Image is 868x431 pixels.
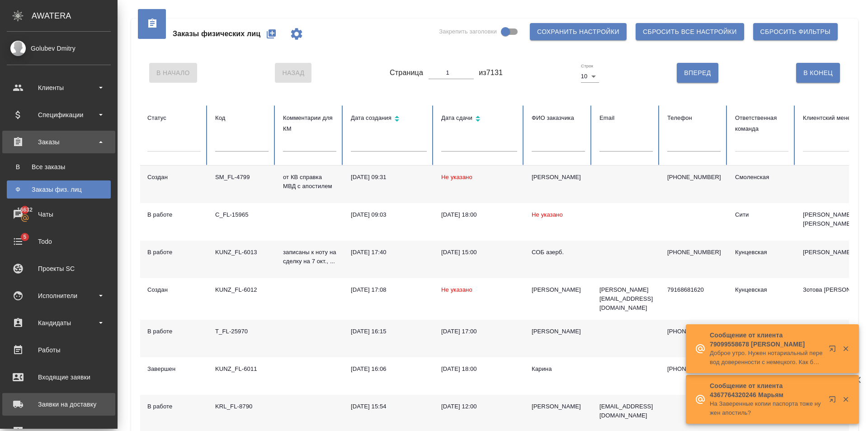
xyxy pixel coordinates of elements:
p: [PHONE_NUMBER] [667,248,721,257]
div: В работе [147,327,201,336]
button: Вперед [677,63,718,83]
span: 5 [18,232,32,242]
p: [PHONE_NUMBER] [667,365,721,374]
label: Строк [581,64,593,68]
span: Вперед [684,67,711,79]
span: Сохранить настройки [537,26,619,38]
div: Кунцевская [735,285,788,294]
button: Сбросить фильтры [753,23,838,40]
div: В работе [147,248,201,257]
div: [PERSON_NAME] [532,285,585,294]
div: Чаты [7,208,111,221]
div: [PERSON_NAME] [532,327,585,336]
div: Кандидаты [7,316,111,330]
a: Проекты SC [2,257,115,280]
div: В работе [147,402,201,411]
button: Закрыть [836,345,855,353]
div: SM_FL-4799 [215,173,269,182]
button: Открыть в новой вкладке [823,340,845,361]
div: [PERSON_NAME] [532,173,585,182]
span: В Конец [803,67,833,79]
span: Не указано [532,211,563,218]
div: Карина [532,365,585,374]
div: Код [215,113,269,123]
div: KRL_FL-8790 [215,402,269,411]
div: Статус [147,113,201,123]
p: 79168681620 [667,285,721,294]
button: Создать [260,23,282,45]
div: [DATE] 17:40 [351,248,427,257]
div: Заказы физ. лиц [11,185,106,194]
div: Смоленская [735,173,788,182]
p: [PHONE_NUMBER] [667,173,721,182]
div: C_FL-15965 [215,210,269,219]
div: Комментарии для КМ [283,113,336,134]
div: 10 [581,70,599,83]
button: В Конец [796,63,840,83]
button: Открыть в новой вкладке [823,390,845,412]
div: [DATE] 15:00 [441,248,517,257]
a: ВВсе заказы [7,158,111,176]
div: [DATE] 09:03 [351,210,427,219]
div: Создан [147,285,201,294]
div: СОБ азерб. [532,248,585,257]
div: KUNZ_FL-6011 [215,365,269,374]
div: Сортировка [441,113,517,126]
button: Сохранить настройки [530,23,627,40]
div: Заказы [7,135,111,149]
p: [PHONE_NUMBER] [667,327,721,336]
div: KUNZ_FL-6012 [215,285,269,294]
p: Доброе утро. Нужен нотариальный перевод доверенности с немецкого. Как быстро вы можете сделать? [710,349,823,367]
div: [DATE] 16:15 [351,327,427,336]
div: Все заказы [11,162,106,171]
a: Входящие заявки [2,366,115,388]
div: Проекты SC [7,262,111,275]
div: Сортировка [351,113,427,126]
div: Исполнители [7,289,111,303]
div: KUNZ_FL-6013 [215,248,269,257]
div: [DATE] 09:31 [351,173,427,182]
p: записаны к ноту на сделку на 7 окт., ... [283,248,336,266]
p: На Заверенные копии паспорта тоже нужен апостиль? [710,399,823,417]
div: [DATE] 15:54 [351,402,427,411]
div: T_FL-25970 [215,327,269,336]
div: Клиенты [7,81,111,95]
a: Заявки на доставку [2,393,115,416]
div: Работы [7,343,111,357]
div: AWATERA [32,7,118,25]
div: Создан [147,173,201,182]
div: Телефон [667,113,721,123]
div: Ответственная команда [735,113,788,134]
span: Сбросить все настройки [643,26,737,38]
span: Не указано [441,286,472,293]
p: [PERSON_NAME][EMAIL_ADDRESS][DOMAIN_NAME] [599,285,653,313]
p: от КВ справка МВД с апостилем [283,173,336,191]
div: Todo [7,235,111,248]
button: Сбросить все настройки [636,23,744,40]
div: ФИО заказчика [532,113,585,123]
button: Закрыть [836,395,855,403]
div: Golubev Dmitry [7,43,111,53]
div: [PERSON_NAME] [532,402,585,411]
span: из 7131 [479,67,503,78]
p: [EMAIL_ADDRESS][DOMAIN_NAME] [599,402,653,420]
div: Спецификации [7,108,111,122]
span: Заказы физических лиц [173,28,260,39]
div: [DATE] 17:00 [441,327,517,336]
a: Работы [2,339,115,361]
a: 5Todo [2,230,115,253]
div: [DATE] 18:00 [441,210,517,219]
div: Email [599,113,653,123]
span: Закрепить заголовки [439,27,497,36]
a: ФЗаказы физ. лиц [7,180,111,199]
div: Сити [735,210,788,219]
div: В работе [147,210,201,219]
div: Заявки на доставку [7,398,111,411]
div: [DATE] 17:08 [351,285,427,294]
div: [DATE] 18:00 [441,365,517,374]
div: Кунцевская [735,248,788,257]
span: Страница [390,67,423,78]
div: [DATE] 12:00 [441,402,517,411]
a: 16632Чаты [2,203,115,226]
div: Завершен [147,365,201,374]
